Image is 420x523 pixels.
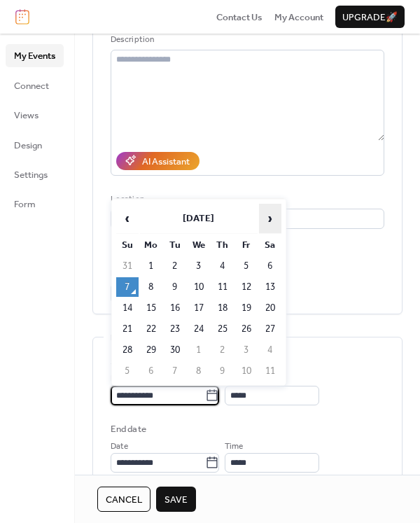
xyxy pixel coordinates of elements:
td: 2 [164,256,186,276]
th: We [188,235,210,255]
td: 23 [164,319,186,339]
td: 11 [259,361,281,381]
td: 28 [116,340,139,360]
td: 7 [116,277,139,297]
td: 25 [211,319,234,339]
td: 6 [259,256,281,276]
th: [DATE] [140,204,258,234]
td: 29 [140,340,162,360]
td: 22 [140,319,162,339]
span: My Account [274,11,323,25]
div: Description [111,33,381,47]
td: 3 [235,340,258,360]
a: My Events [6,44,64,67]
img: logo [15,9,29,25]
td: 21 [116,319,139,339]
span: Connect [14,79,49,93]
a: My Account [274,10,323,24]
td: 1 [140,256,162,276]
td: 7 [164,361,186,381]
button: Save [156,487,196,512]
th: Fr [235,235,258,255]
span: Design [14,139,42,153]
a: Form [6,193,64,215]
td: 6 [140,361,162,381]
a: Settings [6,163,64,186]
td: 27 [259,319,281,339]
span: My Events [14,49,55,63]
button: Upgrade🚀 [335,6,405,28]
td: 26 [235,319,258,339]
th: Su [116,235,139,255]
td: 14 [116,298,139,318]
td: 5 [116,361,139,381]
td: 8 [140,277,162,297]
td: 12 [235,277,258,297]
td: 4 [259,340,281,360]
span: Settings [14,168,48,182]
div: Location [111,193,381,207]
th: Sa [259,235,281,255]
td: 30 [164,340,186,360]
td: 10 [188,277,210,297]
td: 10 [235,361,258,381]
td: 13 [259,277,281,297]
a: Design [6,134,64,156]
td: 2 [211,340,234,360]
td: 9 [164,277,186,297]
td: 4 [211,256,234,276]
button: Cancel [97,487,150,512]
th: Mo [140,235,162,255]
td: 16 [164,298,186,318]
a: Views [6,104,64,126]
td: 8 [188,361,210,381]
span: Upgrade 🚀 [342,11,398,25]
span: Time [225,440,243,454]
th: Th [211,235,234,255]
a: Contact Us [216,10,262,24]
td: 5 [235,256,258,276]
td: 24 [188,319,210,339]
td: 1 [188,340,210,360]
button: AI Assistant [116,152,199,170]
td: 20 [259,298,281,318]
span: ‹ [117,204,138,232]
span: Contact Us [216,11,262,25]
span: Date [111,440,128,454]
td: 17 [188,298,210,318]
span: › [260,204,281,232]
div: End date [111,422,146,436]
td: 3 [188,256,210,276]
div: AI Assistant [142,155,190,169]
span: Views [14,109,38,123]
th: Tu [164,235,186,255]
td: 15 [140,298,162,318]
td: 9 [211,361,234,381]
td: 31 [116,256,139,276]
span: Save [164,493,188,507]
td: 11 [211,277,234,297]
td: 18 [211,298,234,318]
span: Cancel [106,493,142,507]
td: 19 [235,298,258,318]
span: Form [14,197,36,211]
a: Connect [6,74,64,97]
